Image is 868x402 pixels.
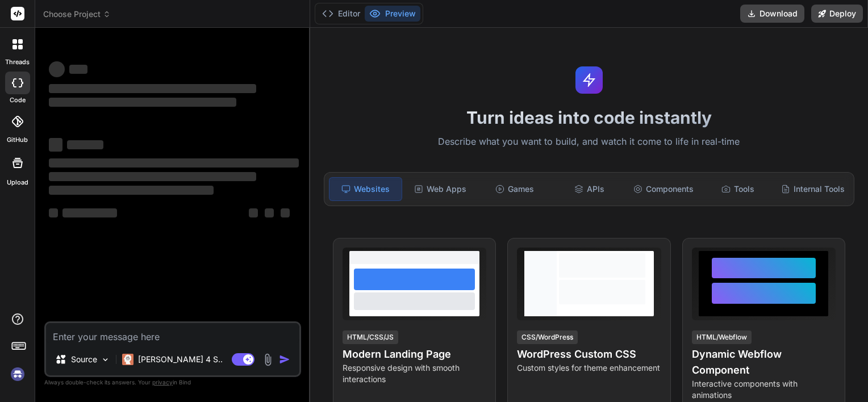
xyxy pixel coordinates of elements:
span: ‌ [67,140,103,149]
span: ‌ [69,65,87,74]
span: ‌ [249,208,258,217]
span: ‌ [49,208,58,217]
h4: Dynamic Webflow Component [692,346,836,378]
span: ‌ [49,172,256,181]
div: Websites [329,177,402,201]
button: Download [740,5,804,23]
h4: Modern Landing Page [343,346,486,362]
label: code [10,95,26,105]
span: ‌ [62,208,117,217]
span: ‌ [281,208,290,217]
div: Games [479,177,551,201]
div: HTML/Webflow [692,330,752,344]
span: ‌ [49,138,62,152]
button: Deploy [811,5,863,23]
span: ‌ [49,61,65,77]
div: HTML/CSS/JS [343,330,398,344]
div: Tools [702,177,774,201]
div: CSS/WordPress [517,330,578,344]
span: Choose Project [43,9,111,20]
p: Source [71,354,97,365]
img: attachment [261,353,274,366]
span: ‌ [49,158,299,167]
div: Internal Tools [777,177,849,201]
p: Custom styles for theme enhancement [517,362,661,374]
span: ‌ [265,208,274,217]
label: Upload [7,178,28,187]
div: Web Apps [404,177,477,201]
h1: Turn ideas into code instantly [317,107,861,128]
label: threads [5,57,30,67]
span: privacy [152,379,173,386]
p: Interactive components with animations [692,378,836,401]
button: Editor [318,6,365,22]
p: Describe what you want to build, and watch it come to life in real-time [317,135,861,149]
h4: WordPress Custom CSS [517,346,661,362]
button: Preview [365,6,420,22]
p: Always double-check its answers. Your in Bind [44,377,301,388]
span: ‌ [49,98,236,107]
p: Responsive design with smooth interactions [343,362,486,385]
p: [PERSON_NAME] 4 S.. [138,354,223,365]
div: APIs [553,177,625,201]
span: ‌ [49,84,256,93]
img: Claude 4 Sonnet [122,354,133,365]
div: Components [628,177,700,201]
label: GitHub [7,135,28,145]
span: ‌ [49,186,214,195]
img: Pick Models [101,355,110,365]
img: signin [8,365,27,384]
img: icon [279,354,290,365]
